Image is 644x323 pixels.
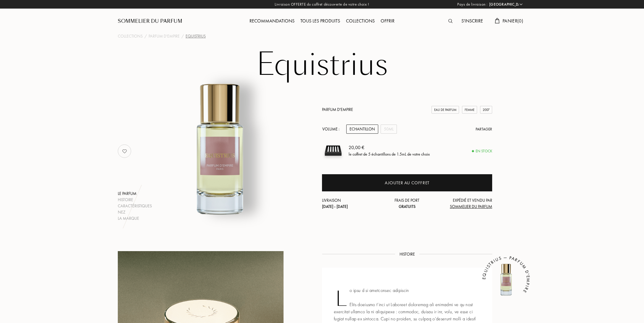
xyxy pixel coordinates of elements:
div: Femme [462,106,477,114]
div: Collections [343,17,378,25]
img: no_like_p.png [119,145,131,157]
a: Collections [343,18,378,24]
div: Equistrius [186,33,206,39]
div: Histoire [118,197,152,203]
div: Expédié et vendu par [435,197,492,210]
a: S'inscrire [458,18,486,24]
div: Echantillon [346,125,378,134]
div: Tous les produits [297,17,343,25]
h1: Equistrius [174,49,470,81]
div: Livraison [322,197,379,210]
img: cart.svg [495,18,500,23]
img: Equistrius [488,262,524,297]
span: Panier ( 0 ) [503,18,523,24]
a: Parfum d'Empire [149,33,180,39]
div: Nez [118,209,152,215]
div: 20,00 € [349,144,430,151]
div: Le parfum [118,190,152,197]
div: Volume : [322,125,343,134]
div: En stock [472,148,492,154]
a: Collections [118,33,143,39]
span: Sommelier du Parfum [450,204,492,209]
span: Pays de livraison : [457,1,488,7]
a: Tous les produits [297,18,343,24]
div: Recommandations [247,17,297,25]
div: Ajouter au coffret [385,180,429,186]
div: S'inscrire [458,17,486,25]
div: Partager [476,126,492,132]
div: 50mL [381,125,397,134]
span: [DATE] - [DATE] [322,204,348,209]
img: sample box [322,140,344,162]
div: Frais de port [379,197,436,210]
a: Recommandations [247,18,297,24]
div: Offrir [378,17,397,25]
div: 2007 [480,106,492,114]
div: La marque [118,215,152,222]
div: Eau de Parfum [432,106,459,114]
div: / [144,33,147,39]
span: Gratuits [399,204,416,209]
img: search_icn.svg [448,19,453,23]
img: Equistrius Parfum d'Empire [147,75,293,222]
a: Sommelier du Parfum [118,18,182,25]
div: Caractéristiques [118,203,152,209]
div: le coffret de 5 échantillons de 1.5mL de votre choix [349,151,430,157]
a: Offrir [378,18,397,24]
a: Parfum d'Empire [322,107,353,112]
div: / [181,33,184,39]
